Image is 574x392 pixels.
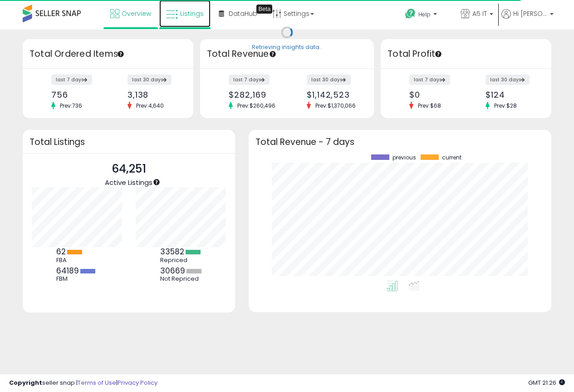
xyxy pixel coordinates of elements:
[56,265,79,276] b: 64189
[409,90,459,99] div: $0
[255,139,545,145] h3: Total Revenue - 7 days
[118,378,157,387] a: Privacy Policy
[160,275,201,283] div: Not Repriced
[434,50,442,58] div: Tooltip anchor
[409,74,450,85] label: last 7 days
[128,90,177,99] div: 3,138
[132,102,168,109] span: Prev: 4,640
[51,74,92,85] label: last 7 days
[180,9,204,18] span: Listings
[29,48,186,60] h3: Total Ordered Items
[128,74,172,85] label: last 30 days
[56,275,97,283] div: FBM
[56,246,66,257] b: 62
[501,9,554,30] a: Hi [PERSON_NAME]
[442,154,461,161] span: current
[486,74,530,85] label: last 30 days
[513,9,547,18] span: Hi [PERSON_NAME]
[252,44,322,52] div: Retrieving insights data..
[105,160,152,178] p: 64,251
[490,102,521,109] span: Prev: $28
[152,178,161,186] div: Tooltip anchor
[229,90,280,99] div: $282,169
[122,9,151,18] span: Overview
[392,154,416,161] span: previous
[472,9,487,18] span: A5 IT
[307,74,351,85] label: last 30 days
[9,378,42,387] strong: Copyright
[229,74,270,85] label: last 7 days
[207,48,367,60] h3: Total Revenue
[405,8,416,20] i: Get Help
[528,378,565,387] span: 2025-10-10 21:26 GMT
[160,257,201,264] div: Repriced
[413,102,446,109] span: Prev: $68
[233,102,280,109] span: Prev: $260,496
[105,178,152,187] span: Active Listings
[398,1,452,30] a: Help
[269,50,277,58] div: Tooltip anchor
[9,379,157,387] div: seller snap | |
[311,102,360,109] span: Prev: $1,370,066
[229,9,257,18] span: DataHub
[418,10,431,18] span: Help
[160,265,185,276] b: 30669
[160,246,184,257] b: 33582
[256,5,272,14] div: Tooltip anchor
[51,90,101,99] div: 756
[117,50,125,58] div: Tooltip anchor
[307,90,358,99] div: $1,142,523
[56,257,97,264] div: FBA
[486,90,535,99] div: $124
[388,48,545,60] h3: Total Profit
[29,139,228,145] h3: Total Listings
[78,378,116,387] a: Terms of Use
[55,102,87,109] span: Prev: 736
